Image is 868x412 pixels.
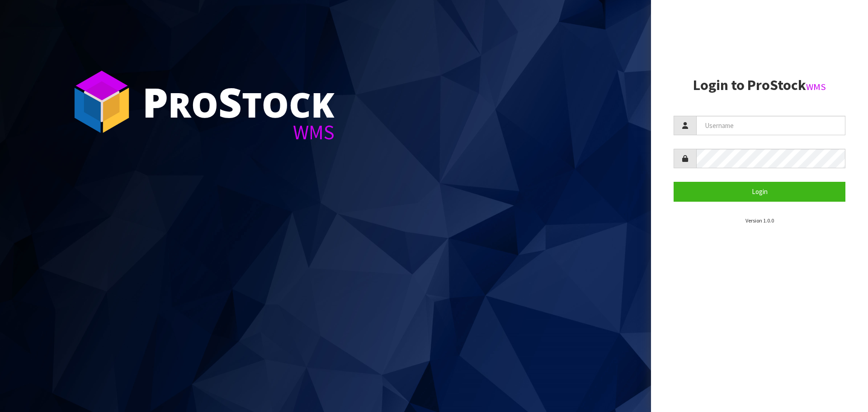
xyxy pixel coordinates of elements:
[674,77,845,93] h2: Login to ProStock
[142,81,335,122] div: ro tock
[68,68,136,136] img: ProStock Cube
[696,116,845,135] input: Username
[142,122,335,142] div: WMS
[218,74,242,129] span: S
[674,182,845,201] button: Login
[142,74,168,129] span: P
[806,81,826,93] small: WMS
[745,217,774,224] small: Version 1.0.0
